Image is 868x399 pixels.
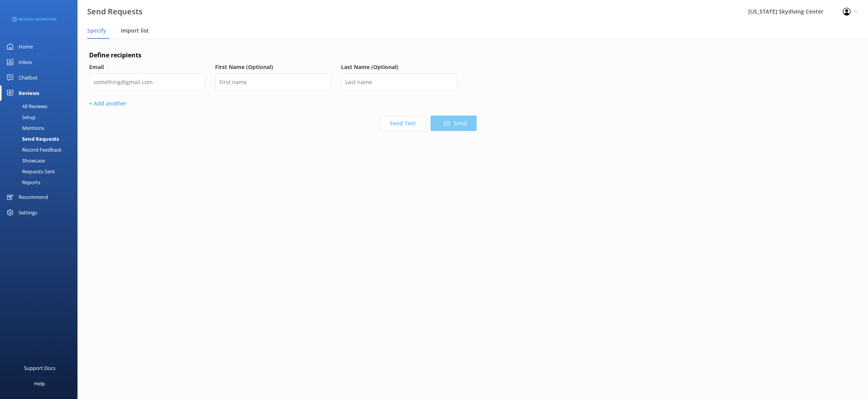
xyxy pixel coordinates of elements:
div: Reports [5,177,40,188]
div: Home [19,39,33,54]
span: Import list [121,27,149,35]
div: Mentions [5,123,44,133]
div: All Reviews [5,101,47,112]
div: Record Feedback [5,144,62,155]
a: Requests Sent [5,166,77,177]
label: Last Name (Optional) [341,63,457,71]
a: Send Requests [5,133,77,144]
span: Specify [87,27,106,35]
input: Last name [341,73,457,91]
img: 3-1676954853.png [12,13,56,26]
div: Reviews [19,85,39,101]
input: First name [215,73,331,91]
input: something@gmail.com [89,73,205,91]
div: Setup [5,112,36,123]
div: Support Docs [24,360,55,376]
a: Setup [5,112,77,123]
a: Mentions [5,123,77,133]
label: Email [89,63,205,71]
a: All Reviews [5,101,77,112]
div: Inbox [19,54,32,70]
div: Help [34,376,45,391]
div: Chatbot [19,70,38,85]
a: Showcase [5,155,77,166]
h3: Send Requests [87,5,143,18]
a: Reports [5,177,77,188]
div: Recommend [19,189,48,205]
p: + Add another [89,99,477,108]
h4: Define recipients [89,50,477,60]
div: Requests Sent [5,166,55,177]
div: Settings [19,205,37,220]
a: Record Feedback [5,144,77,155]
div: Send Requests [5,133,59,144]
div: Showcase [5,155,45,166]
label: First Name (Optional) [215,63,331,71]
